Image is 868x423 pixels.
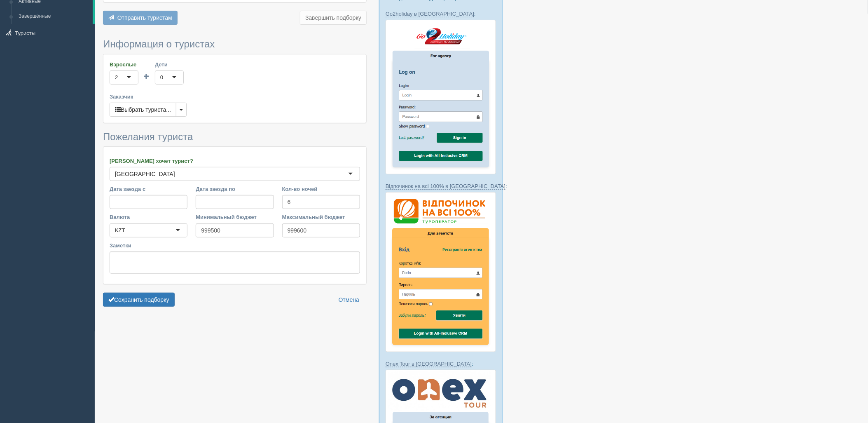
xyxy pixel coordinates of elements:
button: Сохранить подборку [103,293,175,307]
a: Отмена [333,293,365,307]
label: Взрослые [110,61,138,68]
label: Дата заезда с [110,185,187,193]
label: Максимальный бюджет [282,213,360,221]
label: Дети [155,61,184,68]
label: Валюта [110,213,187,221]
p: : [386,10,496,18]
label: Заказчик [110,93,360,101]
div: 0 [160,73,163,82]
button: Выбрать туриста... [110,103,176,117]
label: Дата заезда по [196,185,274,193]
img: %D0%B2%D1%96%D0%B4%D0%BF%D0%BE%D1%87%D0%B8%D0%BD%D0%BE%D0%BA-%D0%BD%D0%B0-%D0%B2%D1%81%D1%96-100-... [386,192,496,352]
div: KZT [115,226,125,235]
span: Отправить туристам [117,14,172,21]
button: Завершить подборку [300,11,367,25]
button: Отправить туристам [103,11,178,25]
div: 2 [115,73,118,82]
span: Пожелания туриста [103,131,193,142]
input: 7-10 или 7,10,14 [282,195,360,209]
p: : [386,182,496,190]
label: [PERSON_NAME] хочет турист? [110,157,360,165]
a: Onex Tour в [GEOGRAPHIC_DATA] [386,361,472,367]
label: Заметки [110,242,360,249]
img: go2holiday-login-via-crm-for-travel-agents.png [386,20,496,174]
a: Завершённые [15,9,93,24]
label: Минимальный бюджет [196,213,274,221]
a: Go2holiday в [GEOGRAPHIC_DATA] [386,11,474,17]
label: Кол-во ночей [282,185,360,193]
h3: Информация о туристах [103,39,367,49]
p: : [386,360,496,368]
a: Відпочинок на всі 100% в [GEOGRAPHIC_DATA] [386,183,505,190]
div: [GEOGRAPHIC_DATA] [115,170,175,178]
